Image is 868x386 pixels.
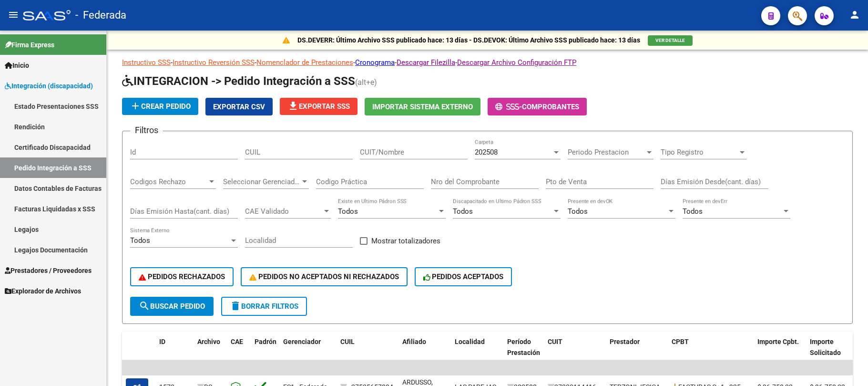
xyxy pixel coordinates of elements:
datatable-header-cell: Archivo [194,332,227,374]
mat-icon: person [849,9,860,21]
datatable-header-cell: Período Prestación [503,332,544,374]
button: Exportar SSS [280,98,357,115]
span: Archivo [197,338,220,345]
span: INTEGRACION -> Pedido Integración a SSS [122,74,355,88]
span: Borrar Filtros [230,302,298,311]
span: Inicio [5,60,29,71]
span: Padrón [255,338,276,345]
span: PEDIDOS NO ACEPTADOS NI RECHAZADOS [249,272,399,281]
datatable-header-cell: Afiliado [398,332,451,374]
datatable-header-cell: Padrón [251,332,279,374]
span: VER DETALLE [655,38,685,43]
a: Instructivo SSS [122,58,171,67]
a: Instructivo Reversión SSS [173,58,255,67]
span: (alt+e) [355,78,377,87]
span: Todos [338,207,358,216]
span: CUIL [340,338,355,345]
span: ID [159,338,165,345]
a: Descargar Filezilla [397,58,455,67]
button: Exportar CSV [205,98,273,115]
a: Cronograma [355,58,395,67]
iframe: Intercom live chat [836,354,858,376]
span: Importar Sistema Externo [372,103,473,111]
span: Gerenciador [283,338,321,345]
span: - Federada [75,5,126,26]
span: Período Prestación [507,338,540,356]
datatable-header-cell: Localidad [451,332,503,374]
datatable-header-cell: ID [155,332,194,374]
span: CAE [231,338,243,345]
button: Crear Pedido [122,98,198,115]
span: PEDIDOS RECHAZADOS [139,272,225,281]
span: CUIT [548,338,562,345]
span: Importe Cpbt. [757,338,799,345]
button: Importar Sistema Externo [365,98,480,115]
p: DS.DEVERR: Último Archivo SSS publicado hace: 13 días - DS.DEVOK: Último Archivo SSS publicado ha... [297,35,640,45]
span: PEDIDOS ACEPTADOS [423,272,504,281]
span: Exportar SSS [287,102,350,111]
datatable-header-cell: CAE [227,332,251,374]
datatable-header-cell: Gerenciador [279,332,337,374]
span: Prestadores / Proveedores [5,265,92,276]
mat-icon: add [130,100,141,112]
span: Explorador de Archivos [5,286,81,296]
button: VER DETALLE [648,35,693,46]
span: Integración (discapacidad) [5,81,93,91]
span: Afiliado [402,338,426,345]
button: PEDIDOS NO ACEPTADOS NI RECHAZADOS [241,267,408,286]
span: Seleccionar Gerenciador [223,177,300,186]
datatable-header-cell: Importe Solicitado [806,332,858,374]
a: Nomenclador de Prestaciones [256,58,353,67]
mat-icon: menu [8,9,19,21]
span: Crear Pedido [130,102,191,111]
span: - [495,103,522,111]
datatable-header-cell: CUIT [544,332,606,374]
datatable-header-cell: Importe Cpbt. [754,332,806,374]
span: Todos [453,207,473,216]
h3: Filtros [130,124,163,137]
button: Borrar Filtros [221,297,307,316]
span: Firma Express [5,40,54,50]
span: Exportar CSV [213,103,265,111]
span: Comprobantes [522,103,579,111]
span: Importe Solicitado [810,338,841,356]
span: Tipo Registro [661,148,738,156]
span: Periodo Prestacion [568,148,645,156]
span: Todos [683,207,703,216]
button: PEDIDOS ACEPTADOS [415,267,512,286]
button: -Comprobantes [488,98,587,115]
p: - - - - - [122,57,853,68]
span: CAE Validado [245,207,322,216]
datatable-header-cell: CUIL [337,332,398,374]
mat-icon: delete [230,300,241,312]
span: CPBT [672,338,689,345]
span: 202508 [475,148,498,156]
span: Todos [130,236,150,245]
span: Todos [568,207,588,216]
span: Localidad [455,338,485,345]
span: Codigos Rechazo [130,177,207,186]
mat-icon: search [139,300,150,312]
datatable-header-cell: Prestador [606,332,668,374]
span: Prestador [610,338,640,345]
button: PEDIDOS RECHAZADOS [130,267,234,286]
datatable-header-cell: CPBT [668,332,754,374]
button: Buscar Pedido [130,297,214,316]
span: Buscar Pedido [139,302,205,311]
span: Mostrar totalizadores [371,235,440,247]
a: Descargar Archivo Configuración FTP [457,58,576,67]
mat-icon: file_download [287,100,299,112]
